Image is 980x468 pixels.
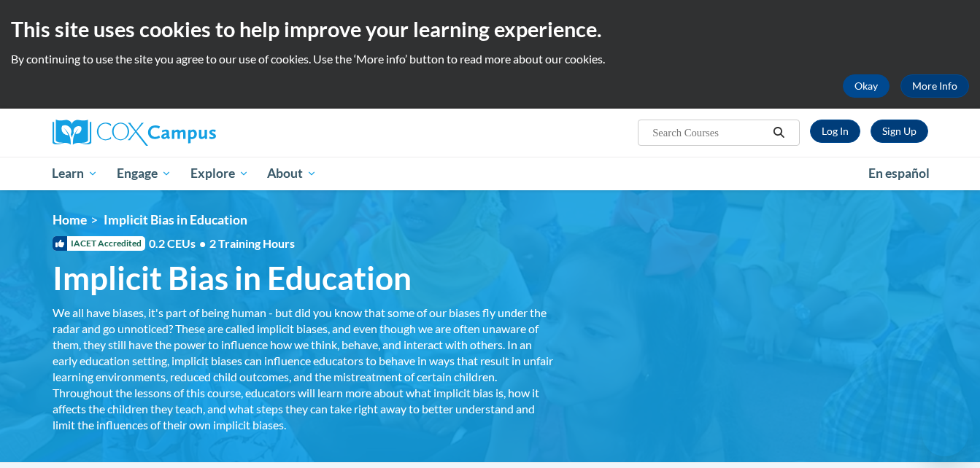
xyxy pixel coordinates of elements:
a: More Info [900,74,969,98]
span: Learn [52,165,98,182]
span: En español [868,165,930,181]
a: En español [859,158,939,189]
a: Learn [43,157,108,190]
a: Explore [181,157,258,190]
span: IACET Accredited [53,236,145,251]
span: Implicit Bias in Education [104,212,247,227]
img: Cox Campus [53,120,216,146]
a: Log In [810,120,860,143]
button: Okay [843,74,890,98]
span: Implicit Bias in Education [53,259,412,297]
h2: This site uses cookies to help improve your learning experience. [11,15,969,44]
span: 0.2 CEUs [149,235,295,251]
a: Register [871,120,928,143]
a: Engage [107,157,181,190]
input: Search Courses [651,124,768,141]
div: Main menu [31,157,950,190]
button: Search [768,124,790,141]
span: Engage [117,165,171,182]
p: By continuing to use the site you agree to our use of cookies. Use the ‘More info’ button to read... [11,51,969,67]
span: About [267,165,317,182]
span: • [199,236,206,250]
a: Cox Campus [53,120,330,146]
a: About [258,157,326,190]
div: We all have biases, it's part of being human - but did you know that some of our biases fly under... [53,305,556,433]
span: Explore [190,165,249,182]
a: Home [53,212,87,227]
span: 2 Training Hours [209,236,295,250]
iframe: Button to launch messaging window [922,410,968,456]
